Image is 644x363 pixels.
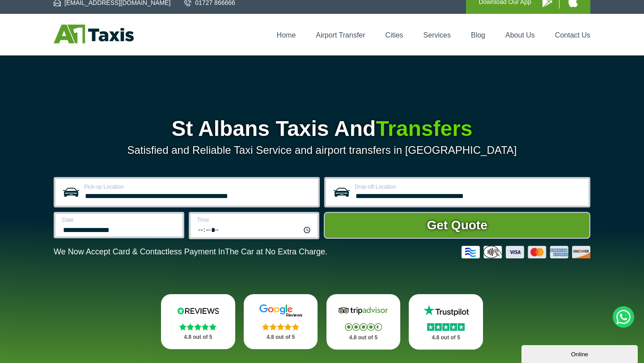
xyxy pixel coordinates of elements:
a: Blog [471,31,485,39]
img: Stars [345,323,382,331]
img: Stars [427,323,465,331]
a: Tripadvisor Stars 4.8 out of 5 [326,294,401,350]
a: Contact Us [555,31,590,39]
p: Satisfied and Reliable Taxi Service and airport transfers in [GEOGRAPHIC_DATA] [54,144,590,156]
p: 4.8 out of 5 [336,332,391,343]
span: The Car at No Extra Charge. [225,247,327,256]
img: A1 Taxis St Albans LTD [54,25,134,43]
img: Reviews.io [171,304,225,317]
p: 4.8 out of 5 [171,332,225,343]
label: Time [197,217,312,223]
img: Tripadvisor [336,304,390,317]
h1: St Albans Taxis And [54,118,590,139]
a: About Us [505,31,535,39]
a: Trustpilot Stars 4.8 out of 5 [409,294,483,350]
label: Date [62,217,177,223]
label: Drop-off Location [355,184,583,190]
button: Get Quote [324,212,590,239]
a: Reviews.io Stars 4.8 out of 5 [161,294,235,349]
span: Transfers [376,117,472,140]
a: Google Stars 4.8 out of 5 [244,294,318,349]
img: Stars [179,323,216,330]
a: Cities [386,31,403,39]
img: Credit And Debit Cards [462,246,590,258]
p: 4.8 out of 5 [419,332,473,343]
iframe: chat widget [521,343,640,363]
p: 4.8 out of 5 [254,332,308,343]
p: We Now Accept Card & Contactless Payment In [54,247,327,257]
a: Services [424,31,451,39]
img: Trustpilot [419,304,473,317]
img: Google [254,304,308,317]
a: Airport Transfer [316,31,365,39]
img: Stars [262,323,299,330]
label: Pick-up Location [84,184,313,190]
a: Home [277,31,296,39]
